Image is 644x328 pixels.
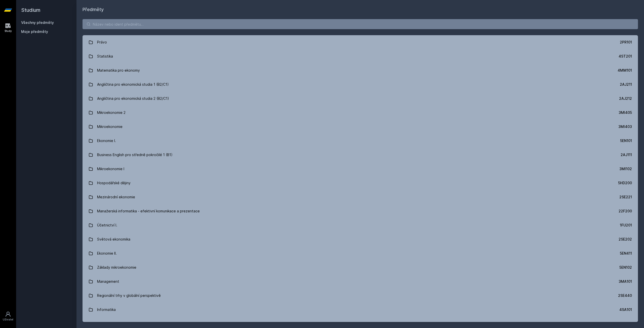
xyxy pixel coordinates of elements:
[83,232,638,246] a: Světová ekonomika 2SE202
[619,54,632,59] div: 4ST201
[83,106,638,120] a: Mikroekonomie 2 3MI405
[97,122,123,132] div: Mikroekonomie
[83,246,638,260] a: Ekonomie II. 5EN411
[97,276,119,287] div: Management
[618,180,632,185] div: 5HD200
[621,152,632,157] div: 2AJ111
[83,176,638,190] a: Hospodářské dějiny 5HD200
[619,209,632,214] div: 22F200
[97,220,117,230] div: Účetnictví I.
[83,63,638,77] a: Matematika pro ekonomy 4MM101
[97,192,135,202] div: Mezinárodní ekonomie
[618,321,632,326] div: 2OP401
[83,260,638,274] a: Základy mikroekonomie 5EN102
[97,164,124,174] div: Mikroekonomie I
[97,150,173,160] div: Business English pro středně pokročilé 1 (B1)
[83,162,638,176] a: Mikroekonomie I 3MI102
[1,309,15,324] a: Uživatel
[1,20,15,35] a: Study
[619,195,632,200] div: 2SE221
[21,29,48,34] span: Moje předměty
[83,148,638,162] a: Business English pro středně pokročilé 1 (B1) 2AJ111
[83,49,638,63] a: Statistika 4ST201
[619,96,632,101] div: 2AJ212
[618,68,632,73] div: 4MM101
[97,178,131,188] div: Hospodářské dějiny
[97,93,169,104] div: Angličtina pro ekonomická studia 2 (B2/C1)
[97,262,136,272] div: Základy mikroekonomie
[83,77,638,91] a: Angličtina pro ekonomická studia 1 (B2/C1) 2AJ211
[620,251,632,256] div: 5EN411
[97,51,113,61] div: Statistika
[619,307,632,312] div: 4SA101
[618,124,632,129] div: 3MI403
[97,65,140,75] div: Matematika pro ekonomy
[83,274,638,289] a: Management 3MA101
[83,120,638,134] a: Mikroekonomie 3MI403
[619,110,632,115] div: 3MI405
[83,35,638,49] a: Právo 2PR101
[618,293,632,298] div: 2SE440
[620,223,632,228] div: 1FU201
[619,237,632,242] div: 2SE202
[3,318,13,321] div: Uživatel
[83,303,638,317] a: Informatika 4SA101
[619,166,632,171] div: 3MI102
[97,206,200,216] div: Manažerská informatika - efektivní komunikace a prezentace
[21,20,54,25] a: Všechny předměty
[97,79,169,89] div: Angličtina pro ekonomická studia 1 (B2/C1)
[97,291,161,301] div: Regionální trhy v globální perspektivě
[5,29,12,33] div: Study
[620,138,632,143] div: 5EN101
[97,248,117,258] div: Ekonomie II.
[83,204,638,218] a: Manažerská informatika - efektivní komunikace a prezentace 22F200
[83,289,638,303] a: Regionální trhy v globální perspektivě 2SE440
[83,6,638,13] h1: Předměty
[97,234,130,244] div: Světová ekonomika
[83,218,638,232] a: Účetnictví I. 1FU201
[83,134,638,148] a: Ekonomie I. 5EN101
[83,91,638,106] a: Angličtina pro ekonomická studia 2 (B2/C1) 2AJ212
[83,190,638,204] a: Mezinárodní ekonomie 2SE221
[97,108,126,118] div: Mikroekonomie 2
[619,265,632,270] div: 5EN102
[619,279,632,284] div: 3MA101
[620,82,632,87] div: 2AJ211
[97,37,107,47] div: Právo
[97,305,116,315] div: Informatika
[97,136,116,146] div: Ekonomie I.
[83,19,638,29] input: Název nebo ident předmětu…
[620,40,632,45] div: 2PR101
